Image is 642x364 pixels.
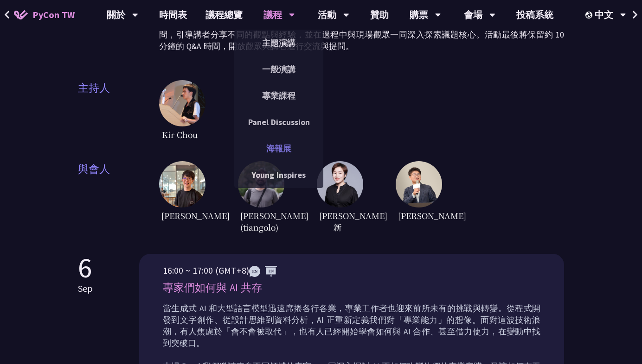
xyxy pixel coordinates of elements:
[317,161,363,207] img: TicaLin.61491bf.png
[32,8,75,22] span: PyCon TW
[234,138,323,159] a: 海報展
[78,161,159,235] span: 與會人
[396,207,437,224] span: [PERSON_NAME]
[78,254,93,282] p: 6
[317,207,359,235] span: [PERSON_NAME]新
[5,3,84,26] a: PyCon TW
[159,80,205,126] img: Kir Chou
[238,207,280,235] span: [PERSON_NAME] (tiangolo)
[234,58,323,80] a: 一般演講
[234,32,323,54] a: 主題演講
[396,161,442,207] img: YCChen.e5e7a43.jpg
[159,18,564,52] p: Panel Discussion 將由一位主持人帶領，邀請多位講者共同參與討論。活動過程中，主持人將圍繞主題提出提問，引導講者分享不同的觀點與經驗，並在過程中與現場觀眾一同深入探索議題核心。活動...
[234,85,323,107] a: 專業課程
[163,280,540,296] p: 專家們如何與 AI 共存
[249,266,277,277] img: ENEN.5a408d1.svg
[159,207,201,224] span: [PERSON_NAME]
[159,161,205,207] img: DongheeNa.093fe47.jpeg
[78,15,159,62] span: 活動形式
[14,10,28,19] img: Home icon of PyCon TW 2025
[234,164,323,186] a: Young Inspires
[159,126,201,143] span: Kir Chou
[78,282,93,295] p: Sep
[78,80,159,143] span: 主持人
[585,12,595,19] img: Locale Icon
[234,111,323,133] a: Panel Discussion
[163,264,540,277] p: 16:00 ~ 17:00 (GMT+8)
